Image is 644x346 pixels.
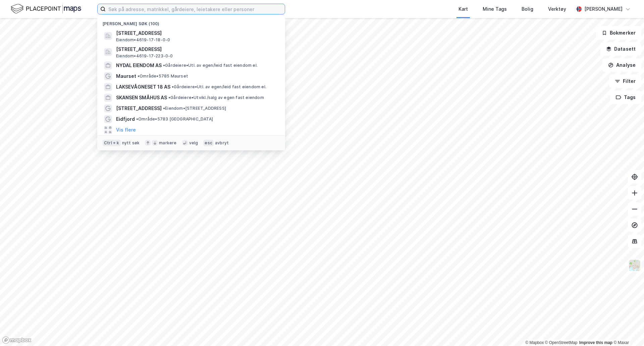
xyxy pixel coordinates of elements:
div: [PERSON_NAME] søk (100) [97,16,285,28]
button: Analyse [602,58,641,72]
div: avbryt [215,140,229,146]
span: Eiendom • 4619-17-223-0-0 [116,53,173,59]
span: • [163,63,165,68]
span: Maurset [116,72,136,80]
img: Z [628,259,641,272]
span: • [163,106,165,111]
div: Ctrl + k [103,140,121,146]
div: Kart [459,5,468,13]
span: [STREET_ADDRESS] [116,104,162,112]
span: Gårdeiere • Utl. av egen/leid fast eiendom el. [163,63,258,68]
iframe: Chat Widget [610,314,644,346]
span: LAKSEVÅGNESET 18 AS [116,83,170,91]
span: Område • 5785 Maurset [138,73,188,79]
img: logo.f888ab2527a4732fd821a326f86c7f29.svg [11,3,81,15]
span: Eidfjord [116,115,135,123]
button: Vis flere [116,126,136,134]
button: Bokmerker [596,26,641,40]
span: SKANSEN SMÅHUS AS [116,94,167,102]
div: markere [159,140,176,146]
span: • [136,116,138,121]
span: [STREET_ADDRESS] [116,29,277,37]
input: Søk på adresse, matrikkel, gårdeiere, leietakere eller personer [106,4,285,14]
span: Eiendom • 4619-17-18-0-0 [116,37,170,43]
div: nytt søk [122,140,140,146]
div: Bolig [522,5,533,13]
span: NYDAL EIENDOM AS [116,61,162,69]
div: velg [189,140,198,146]
span: [STREET_ADDRESS] [116,45,277,53]
a: OpenStreetMap [545,340,578,345]
div: Verktøy [548,5,566,13]
a: Mapbox [525,340,544,345]
span: Gårdeiere • Utvikl./salg av egen fast eiendom [168,95,264,100]
div: Mine Tags [483,5,507,13]
span: Eiendom • [STREET_ADDRESS] [163,106,226,111]
span: • [172,84,174,89]
span: • [168,95,170,100]
div: esc [203,140,214,146]
span: Område • 5783 [GEOGRAPHIC_DATA] [136,116,213,122]
div: Kontrollprogram for chat [610,314,644,346]
a: Improve this map [579,340,612,345]
button: Tags [610,91,641,104]
button: Filter [609,75,641,88]
button: Datasett [600,42,641,56]
div: [PERSON_NAME] [584,5,623,13]
a: Mapbox homepage [2,336,32,344]
span: • [138,73,140,79]
span: Gårdeiere • Utl. av egen/leid fast eiendom el. [172,84,266,90]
